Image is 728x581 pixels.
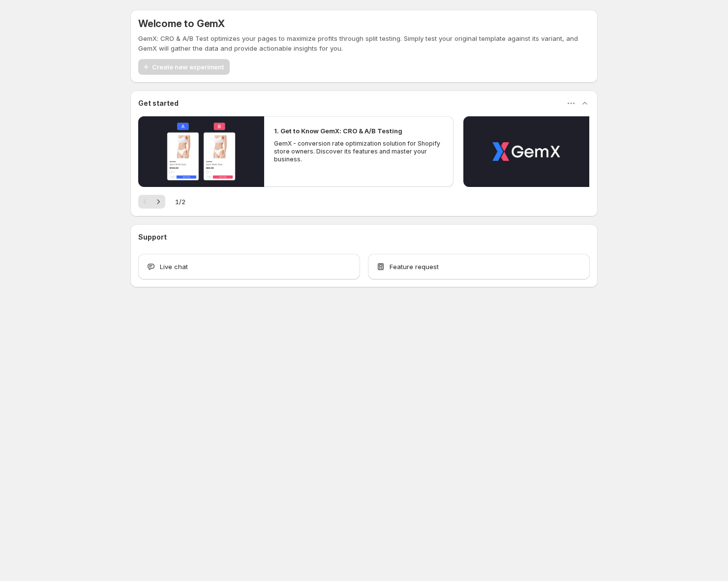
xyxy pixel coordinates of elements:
h2: 1. Get to Know GemX: CRO & A/B Testing [274,126,402,136]
button: Play video [463,116,589,187]
span: Live chat [160,262,188,272]
button: Next [152,195,165,209]
span: 1 / 2 [175,197,185,207]
h3: Get started [138,98,179,108]
p: GemX - conversion rate optimization solution for Shopify store owners. Discover its features and ... [274,140,443,163]
h3: Support [138,232,167,242]
button: Play video [138,116,264,187]
span: Feature request [390,262,439,272]
p: GemX: CRO & A/B Test optimizes your pages to maximize profits through split testing. Simply test ... [138,33,590,53]
h5: Welcome to GemX [138,18,225,30]
nav: Pagination [138,195,165,209]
